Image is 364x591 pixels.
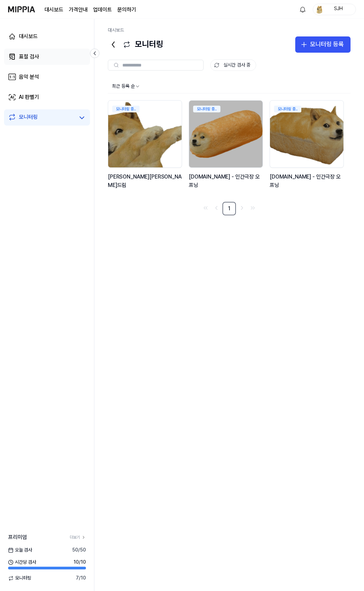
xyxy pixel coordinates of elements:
[8,533,27,541] span: 프리미엄
[189,100,263,197] a: 모니터링 중..backgroundIamge[DOMAIN_NAME] - 인간극장 오프닝
[108,101,182,167] img: backgroundIamge
[189,101,263,167] img: backgroundIamge
[325,5,352,13] div: SJH
[19,93,39,101] div: AI 판별기
[237,203,247,213] a: Go to next page
[313,4,356,15] button: profileSJH
[189,172,263,190] div: [DOMAIN_NAME] - 인간극장 오프닝
[310,39,344,49] div: 모니터링 등록
[117,6,136,14] a: 문의하기
[299,5,307,14] img: 알림
[108,36,163,53] div: 모니터링
[8,575,31,582] span: 모니터링
[19,113,38,123] div: 모니터링
[270,172,344,190] div: [DOMAIN_NAME] - 인간극장 오프닝
[93,6,112,14] a: 업데이트
[270,100,344,197] a: 모니터링 중..backgroundIamge[DOMAIN_NAME] - 인간극장 오프닝
[4,49,90,65] a: 표절 검사
[270,101,343,167] img: backgroundIamge
[4,89,90,105] a: AI 판별기
[8,547,32,554] span: 오늘 검사
[222,202,236,215] a: 1
[108,27,124,33] a: 대시보드
[8,559,36,566] span: 시간당 검사
[274,106,301,112] div: 모니터링 중..
[19,32,38,41] div: 대시보드
[19,73,39,81] div: 음악 분석
[112,106,140,112] div: 모니터링 중..
[315,5,323,14] img: profile
[295,36,351,53] button: 모니터링 등록
[8,113,75,123] a: 모니터링
[108,202,351,215] nav: pagination
[69,6,88,14] button: 가격안내
[210,59,256,71] button: 실시간 검사 중
[248,203,257,213] a: Go to last page
[212,203,221,213] a: Go to previous page
[44,6,63,14] a: 대시보드
[70,535,86,540] a: 더보기
[73,559,86,566] span: 10 / 10
[4,28,90,45] a: 대시보드
[108,172,182,190] div: [PERSON_NAME][PERSON_NAME]드림
[4,69,90,85] a: 음악 분석
[19,53,39,61] div: 표절 검사
[76,575,86,582] span: 7 / 10
[72,547,86,554] span: 50 / 50
[193,106,220,112] div: 모니터링 중..
[108,100,182,197] a: 모니터링 중..backgroundIamge[PERSON_NAME][PERSON_NAME]드림
[201,203,210,213] a: Go to first page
